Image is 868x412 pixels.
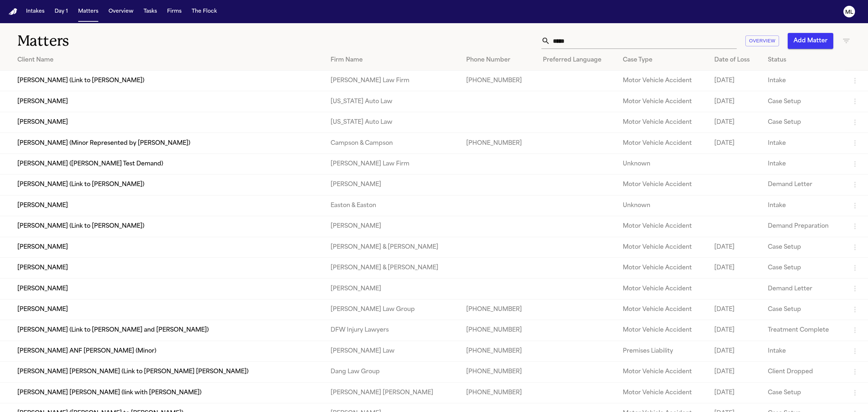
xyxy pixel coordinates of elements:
button: Add Matter [788,33,833,49]
td: [PHONE_NUMBER] [460,133,537,154]
td: Dang Law Group [325,362,460,382]
td: Motor Vehicle Accident [617,216,709,237]
button: The Flock [189,5,220,18]
td: Easton & Easton [325,195,460,216]
td: Premises Liability [617,341,709,361]
button: Tasks [141,5,160,18]
td: [PERSON_NAME] & [PERSON_NAME] [325,237,460,257]
td: [PERSON_NAME] [PERSON_NAME] [325,382,460,403]
button: Day 1 [52,5,71,18]
td: [PERSON_NAME] [325,278,460,299]
td: Intake [762,195,845,216]
td: Case Setup [762,237,845,257]
td: [PHONE_NUMBER] [460,341,537,361]
td: Demand Letter [762,278,845,299]
a: Home [9,8,17,15]
td: Motor Vehicle Accident [617,175,709,195]
td: [PERSON_NAME] [325,216,460,237]
td: Campson & Campson [325,133,460,154]
button: Overview [106,5,136,18]
td: Motor Vehicle Accident [617,71,709,91]
td: Motor Vehicle Accident [617,299,709,320]
td: Intake [762,71,845,91]
button: Intakes [23,5,47,18]
td: Motor Vehicle Accident [617,362,709,382]
td: Motor Vehicle Accident [617,112,709,133]
div: Firm Name [331,56,455,64]
td: [PHONE_NUMBER] [460,362,537,382]
td: Motor Vehicle Accident [617,257,709,278]
button: Overview [745,35,779,47]
td: Intake [762,133,845,154]
h1: Matters [17,32,267,50]
div: Phone Number [466,56,531,64]
td: [PHONE_NUMBER] [460,299,537,320]
div: Client Name [17,56,319,64]
div: Preferred Language [543,56,611,64]
td: Intake [762,154,845,174]
td: Demand Letter [762,175,845,195]
td: Motor Vehicle Accident [617,133,709,154]
div: Date of Loss [714,56,756,64]
td: Motor Vehicle Accident [617,91,709,112]
div: Case Type [623,56,703,64]
td: [DATE] [709,320,762,341]
td: Case Setup [762,299,845,320]
td: [US_STATE] Auto Law [325,112,460,133]
td: [DATE] [709,112,762,133]
td: Motor Vehicle Accident [617,382,709,403]
td: [DATE] [709,133,762,154]
td: [PERSON_NAME] & [PERSON_NAME] [325,257,460,278]
td: Case Setup [762,382,845,403]
td: Motor Vehicle Accident [617,237,709,257]
td: Unknown [617,154,709,174]
td: [DATE] [709,299,762,320]
td: Motor Vehicle Accident [617,278,709,299]
td: [DATE] [709,237,762,257]
td: [PERSON_NAME] Law [325,341,460,361]
td: Unknown [617,195,709,216]
td: [PHONE_NUMBER] [460,320,537,341]
td: [DATE] [709,91,762,112]
td: DFW Injury Lawyers [325,320,460,341]
td: [DATE] [709,341,762,361]
td: Treatment Complete [762,320,845,341]
td: [DATE] [709,362,762,382]
td: [PHONE_NUMBER] [460,382,537,403]
td: Intake [762,341,845,361]
td: [PERSON_NAME] Law Firm [325,71,460,91]
td: Motor Vehicle Accident [617,320,709,341]
img: Finch Logo [9,8,17,15]
td: Client Dropped [762,362,845,382]
td: [PERSON_NAME] Law Firm [325,154,460,174]
td: [DATE] [709,382,762,403]
td: [PERSON_NAME] [325,175,460,195]
td: [DATE] [709,257,762,278]
td: Case Setup [762,112,845,133]
td: Case Setup [762,91,845,112]
td: [US_STATE] Auto Law [325,91,460,112]
td: [DATE] [709,71,762,91]
div: Status [768,56,839,64]
td: Case Setup [762,257,845,278]
td: Demand Preparation [762,216,845,237]
td: [PHONE_NUMBER] [460,71,537,91]
td: [PERSON_NAME] Law Group [325,299,460,320]
button: Matters [75,5,101,18]
button: Firms [164,5,184,18]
